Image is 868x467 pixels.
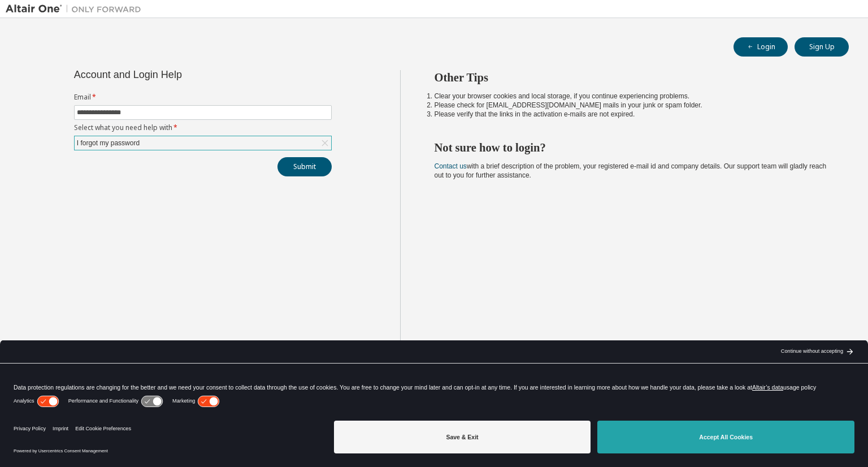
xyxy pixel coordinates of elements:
div: I forgot my password [75,137,141,149]
li: Please verify that the links in the activation e-mails are not expired. [435,110,829,119]
h2: Other Tips [435,70,829,85]
li: Please check for [EMAIL_ADDRESS][DOMAIN_NAME] mails in your junk or spam folder. [435,101,829,110]
div: I forgot my password [75,136,331,150]
button: Submit [277,157,332,176]
a: Contact us [435,162,467,170]
li: Clear your browser cookies and local storage, if you continue experiencing problems. [435,92,829,101]
h2: Not sure how to login? [435,140,829,155]
label: Email [74,93,332,102]
button: Login [734,37,788,57]
span: with a brief description of the problem, your registered e-mail id and company details. Our suppo... [435,162,827,179]
img: Altair One [6,3,147,15]
label: Select what you need help with [74,123,332,132]
button: Sign Up [795,37,849,57]
div: Account and Login Help [74,70,280,79]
